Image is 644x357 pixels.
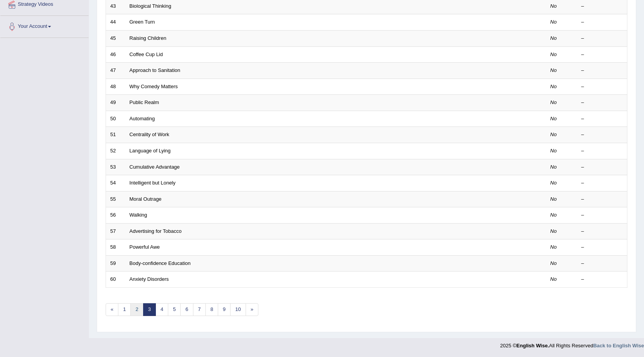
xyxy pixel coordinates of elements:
[581,228,623,235] div: –
[581,131,623,138] div: –
[180,303,193,316] a: 6
[130,67,181,73] a: Approach to Sanitation
[581,212,623,219] div: –
[550,116,557,121] em: No
[106,239,125,256] td: 58
[130,276,169,282] a: Anxiety Disorders
[581,179,623,187] div: –
[581,35,623,42] div: –
[130,164,180,170] a: Cumulative Advantage
[246,303,258,316] a: »
[230,303,246,316] a: 10
[130,3,171,9] a: Biological Thinking
[581,244,623,251] div: –
[130,212,147,218] a: Walking
[550,164,557,170] em: No
[106,255,125,272] td: 59
[143,303,156,316] a: 3
[581,19,623,26] div: –
[130,303,143,316] a: 2
[130,228,182,234] a: Advertising for Tobacco
[106,79,125,95] td: 48
[106,111,125,127] td: 50
[550,35,557,41] em: No
[581,260,623,267] div: –
[550,244,557,250] em: No
[550,228,557,234] em: No
[106,272,125,288] td: 60
[106,303,118,316] a: «
[155,303,168,316] a: 4
[550,260,557,266] em: No
[106,46,125,63] td: 46
[130,19,155,25] a: Green Turn
[550,132,557,137] em: No
[593,343,644,348] a: Back to English Wise
[106,191,125,207] td: 55
[581,276,623,283] div: –
[130,196,162,202] a: Moral Outrage
[581,67,623,74] div: –
[106,223,125,239] td: 57
[550,19,557,25] em: No
[550,276,557,282] em: No
[130,260,191,266] a: Body-confidence Education
[581,51,623,58] div: –
[118,303,131,316] a: 1
[130,84,178,89] a: Why Comedy Matters
[550,51,557,57] em: No
[516,343,549,348] strong: English Wise.
[550,196,557,202] em: No
[106,14,125,31] td: 44
[550,99,557,105] em: No
[581,83,623,91] div: –
[106,175,125,191] td: 54
[130,99,159,105] a: Public Realm
[130,51,163,57] a: Coffee Cup Lid
[581,115,623,123] div: –
[550,148,557,154] em: No
[168,303,181,316] a: 5
[581,3,623,10] div: –
[130,180,176,186] a: Intelligent but Lonely
[581,99,623,106] div: –
[550,212,557,218] em: No
[218,303,231,316] a: 9
[106,207,125,224] td: 56
[130,244,160,250] a: Powerful Awe
[581,164,623,171] div: –
[0,16,89,35] a: Your Account
[130,132,169,137] a: Centrality of Work
[550,67,557,73] em: No
[106,159,125,175] td: 53
[550,3,557,9] em: No
[106,143,125,159] td: 52
[500,338,644,349] div: 2025 © All Rights Reserved
[581,196,623,203] div: –
[550,84,557,89] em: No
[106,95,125,111] td: 49
[106,31,125,47] td: 45
[106,127,125,143] td: 51
[193,303,206,316] a: 7
[205,303,218,316] a: 8
[130,148,171,154] a: Language of Lying
[106,63,125,79] td: 47
[130,116,155,121] a: Automating
[130,35,166,41] a: Raising Children
[581,147,623,155] div: –
[550,180,557,186] em: No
